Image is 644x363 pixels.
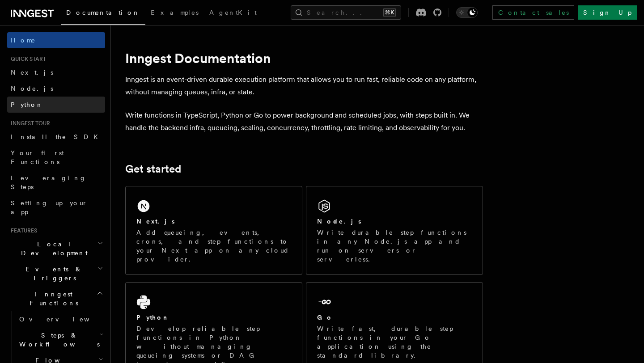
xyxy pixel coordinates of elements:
a: AgentKit [204,3,262,24]
span: Your first Functions [11,149,64,165]
span: Next.js [11,69,53,76]
a: Node.js [7,80,105,97]
span: Inngest tour [7,120,50,127]
button: Search...⌘K [291,5,401,20]
p: Write fast, durable step functions in your Go application using the standard library. [317,324,472,360]
button: Toggle dark mode [456,7,478,18]
a: Your first Functions [7,145,105,170]
p: Write functions in TypeScript, Python or Go to power background and scheduled jobs, with steps bu... [125,109,483,134]
span: Examples [151,9,199,16]
span: Steps & Workflows [16,331,100,349]
span: Events & Triggers [7,265,97,283]
span: Install the SDK [11,133,103,140]
a: Examples [145,3,204,24]
span: AgentKit [209,9,257,16]
a: Install the SDK [7,129,105,145]
a: Next.jsAdd queueing, events, crons, and step functions to your Next app on any cloud provider. [125,186,302,275]
button: Local Development [7,236,105,261]
span: Overview [19,316,111,323]
a: Node.jsWrite durable step functions in any Node.js app and run on servers or serverless. [306,186,483,275]
span: Inngest Functions [7,290,97,308]
span: Setting up your app [11,199,88,215]
span: Home [11,36,36,45]
h2: Python [136,313,169,322]
a: Overview [16,311,105,327]
button: Inngest Functions [7,286,105,311]
span: Features [7,227,37,234]
h2: Go [317,313,333,322]
h2: Next.js [136,217,175,226]
a: Get started [125,163,181,175]
h2: Node.js [317,217,361,226]
a: Leveraging Steps [7,170,105,195]
p: Write durable step functions in any Node.js app and run on servers or serverless. [317,228,472,264]
a: Documentation [61,3,145,25]
span: Node.js [11,85,53,92]
a: Home [7,32,105,48]
a: Python [7,97,105,113]
p: Add queueing, events, crons, and step functions to your Next app on any cloud provider. [136,228,291,264]
button: Steps & Workflows [16,327,105,352]
button: Events & Triggers [7,261,105,286]
a: Setting up your app [7,195,105,220]
p: Inngest is an event-driven durable execution platform that allows you to run fast, reliable code ... [125,73,483,98]
a: Next.js [7,64,105,80]
span: Quick start [7,55,46,63]
span: Leveraging Steps [11,174,86,190]
span: Python [11,101,43,108]
kbd: ⌘K [383,8,396,17]
a: Sign Up [578,5,637,20]
span: Documentation [66,9,140,16]
a: Contact sales [492,5,574,20]
span: Local Development [7,240,97,257]
h1: Inngest Documentation [125,50,483,66]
